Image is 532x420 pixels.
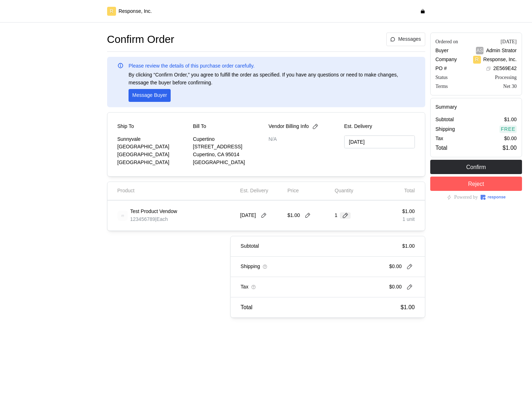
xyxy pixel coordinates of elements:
p: Quantity [335,187,353,195]
p: Reject [468,179,484,188]
p: Response, Inc. [483,56,517,64]
p: Vendor Billing Info [268,123,309,130]
p: AS [476,47,483,55]
p: Test Product Vendow [130,208,177,216]
p: $1.00 [503,143,517,152]
p: $0.00 [389,263,402,271]
p: Subtotal [241,242,259,250]
button: Reject [430,177,522,191]
div: Terms [436,83,448,90]
p: Price [287,187,299,195]
p: Bill To [193,123,206,130]
p: PO # [436,65,447,73]
p: Tax [241,283,249,291]
img: Response Logo [481,195,506,200]
span: | Each [155,216,168,222]
p: [DATE] [240,212,256,219]
p: Est. Delivery [344,123,415,130]
p: N/A [268,135,339,143]
p: Tax [436,135,443,143]
div: Net 30 [503,83,517,90]
p: [GEOGRAPHIC_DATA] [117,159,188,167]
p: Buyer [436,47,449,55]
p: Confirm [466,163,486,172]
p: Company [436,56,457,64]
p: $0.00 [389,283,402,291]
button: Message Buyer [129,89,171,102]
p: Total [241,303,252,312]
p: Sunnyvale [117,135,188,143]
p: $1.00 [287,212,300,219]
span: 123456789 [130,216,155,222]
p: R [475,56,479,64]
p: Ship To [117,123,134,130]
button: Messages [386,33,425,46]
p: R [110,8,113,15]
p: [GEOGRAPHIC_DATA] [117,143,188,151]
div: Status [436,74,448,81]
div: Processing [495,74,517,81]
p: $1.00 [402,242,415,250]
p: Total [436,143,447,152]
p: Product [117,187,135,195]
input: MM/DD/YYYY [344,135,415,149]
p: Admin Strator [486,47,517,55]
p: Shipping [241,263,260,271]
p: Message Buyer [132,92,167,99]
p: Shipping [436,125,455,133]
p: Cupertino [193,135,264,143]
p: [GEOGRAPHIC_DATA] [117,151,188,159]
p: By clicking “Confirm Order,” you agree to fulfill the order as specified. If you have any questio... [129,71,415,87]
p: 1 [335,212,337,219]
button: Confirm [430,160,522,174]
div: Ordered on [436,38,458,45]
p: [STREET_ADDRESS] [193,143,264,151]
p: $0.00 [504,135,517,143]
p: [GEOGRAPHIC_DATA] [193,159,264,167]
h5: Summary [436,103,517,111]
p: Messages [398,35,421,43]
p: 2E569E42 [493,65,517,73]
p: Response, Inc. [119,8,152,15]
p: Please review the details of this purchase order carefully. [129,62,255,70]
p: Subtotal [436,116,454,124]
p: Free [501,125,516,133]
p: $1.00 [401,303,415,312]
p: Cupertino, CA 95014 [193,151,264,159]
p: $1.00 [504,116,517,124]
p: $1.00 [402,208,415,216]
p: 1 unit [402,216,415,223]
h1: Confirm Order [107,33,174,46]
p: Powered by [454,193,478,201]
p: Est. Delivery [240,187,268,195]
img: svg%3e [117,211,128,221]
p: Total [404,187,415,195]
div: [DATE] [501,38,517,45]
